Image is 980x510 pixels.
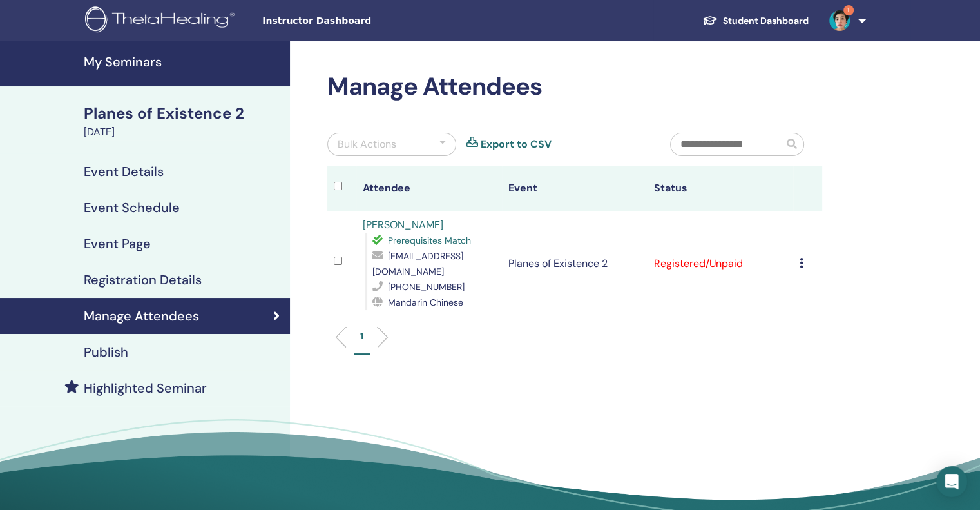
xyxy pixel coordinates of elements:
[262,14,456,28] span: Instructor Dashboard
[84,54,282,70] h4: My Seminars
[388,281,465,293] span: [PHONE_NUMBER]
[84,103,282,124] div: Planes of Existence 2
[843,5,854,15] span: 1
[327,72,822,102] h2: Manage Attendees
[84,164,164,179] h4: Event Details
[84,308,199,324] h4: Manage Attendees
[692,9,819,33] a: Student Dashboard
[356,166,502,211] th: Attendee
[936,466,967,497] div: Open Intercom Messenger
[829,10,850,31] img: default.jpg
[481,137,552,152] a: Export to CSV
[648,166,793,211] th: Status
[84,272,202,288] h4: Registration Details
[84,236,151,251] h4: Event Page
[84,124,282,140] div: [DATE]
[388,235,471,246] span: Prerequisites Match
[502,211,648,317] td: Planes of Existence 2
[85,6,239,35] img: logo.png
[84,380,207,396] h4: Highlighted Seminar
[76,103,290,140] a: Planes of Existence 2[DATE]
[338,137,396,152] div: Bulk Actions
[84,344,128,360] h4: Publish
[360,329,363,343] p: 1
[363,218,443,231] a: [PERSON_NAME]
[502,166,648,211] th: Event
[84,200,180,215] h4: Event Schedule
[388,297,463,308] span: Mandarin Chinese
[702,15,718,26] img: graduation-cap-white.svg
[372,250,463,277] span: [EMAIL_ADDRESS][DOMAIN_NAME]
